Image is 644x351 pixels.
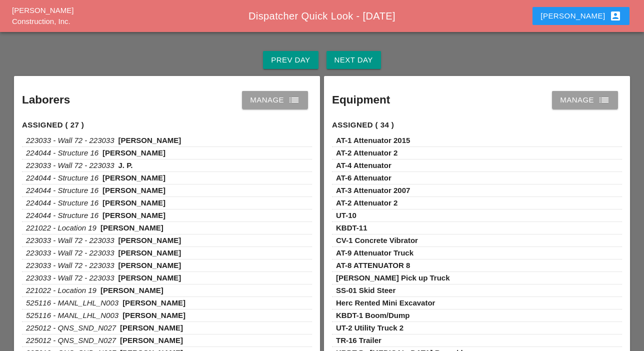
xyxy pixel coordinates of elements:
[336,148,397,157] span: AT-2 Attenuator 2
[336,298,435,307] span: Herc Rented Mini Excavator
[532,7,629,25] button: [PERSON_NAME]
[26,148,98,157] span: 224044 - Structure 16
[26,186,98,194] span: 224044 - Structure 16
[242,91,308,109] a: Manage
[26,211,98,219] span: 224044 - Structure 16
[336,273,450,282] span: [PERSON_NAME] Pick up Truck
[336,336,381,344] span: TR-16 Trailer
[336,186,410,194] span: AT-3 Attenuator 2007
[22,91,70,108] h2: Laborers
[598,94,610,106] i: list
[26,323,116,332] span: 225012 - QNS_SND_N027
[26,173,98,182] span: 224044 - Structure 16
[336,223,367,232] span: KBDT-11
[26,298,118,307] span: 525116 - MANL_LHL_N003
[560,94,610,106] div: Manage
[271,54,310,66] div: Prev Day
[26,198,98,207] span: 224044 - Structure 16
[26,286,96,294] span: 221022 - Location 19
[552,91,618,109] a: Manage
[12,6,73,26] a: [PERSON_NAME] Construction, Inc.
[336,136,410,144] span: AT-1 Attenuator 2015
[120,336,183,344] span: [PERSON_NAME]
[336,236,418,244] span: CV-1 Concrete Vibrator
[26,261,114,269] span: 223033 - Wall 72 - 223033
[118,273,181,282] span: [PERSON_NAME]
[22,119,312,131] h4: Assigned ( 27 )
[332,119,622,131] h4: Assigned ( 34 )
[288,94,300,106] i: list
[336,198,397,207] span: AT-2 Attenuator 2
[118,136,181,144] span: [PERSON_NAME]
[26,136,114,144] span: 223033 - Wall 72 - 223033
[540,10,621,22] div: [PERSON_NAME]
[334,54,373,66] div: Next Day
[102,211,165,219] span: [PERSON_NAME]
[26,248,114,257] span: 223033 - Wall 72 - 223033
[326,51,381,69] button: Next Day
[102,148,165,157] span: [PERSON_NAME]
[26,311,118,319] span: 525116 - MANL_LHL_N003
[118,236,181,244] span: [PERSON_NAME]
[336,248,413,257] span: AT-9 Attenuator Truck
[263,51,318,69] button: Prev Day
[118,248,181,257] span: [PERSON_NAME]
[26,161,114,169] span: 223033 - Wall 72 - 223033
[118,261,181,269] span: [PERSON_NAME]
[122,298,185,307] span: [PERSON_NAME]
[26,236,114,244] span: 223033 - Wall 72 - 223033
[248,10,395,21] span: Dispatcher Quick Look - [DATE]
[336,286,395,294] span: SS-01 Skid Steer
[102,186,165,194] span: [PERSON_NAME]
[336,173,391,182] span: AT-6 Attenuator
[336,311,410,319] span: KBDT-1 Boom/Dump
[102,173,165,182] span: [PERSON_NAME]
[250,94,300,106] div: Manage
[336,161,391,169] span: AT-4 Attenuator
[336,323,403,332] span: UT-2 Utility Truck 2
[336,261,410,269] span: AT-8 ATTENUATOR 8
[120,323,183,332] span: [PERSON_NAME]
[118,161,133,169] span: J. P.
[122,311,185,319] span: [PERSON_NAME]
[26,336,116,344] span: 225012 - QNS_SND_N027
[100,223,163,232] span: [PERSON_NAME]
[26,223,96,232] span: 221022 - Location 19
[332,91,390,108] h2: Equipment
[100,286,163,294] span: [PERSON_NAME]
[102,198,165,207] span: [PERSON_NAME]
[336,211,356,219] span: UT-10
[26,273,114,282] span: 223033 - Wall 72 - 223033
[609,10,621,22] i: account_box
